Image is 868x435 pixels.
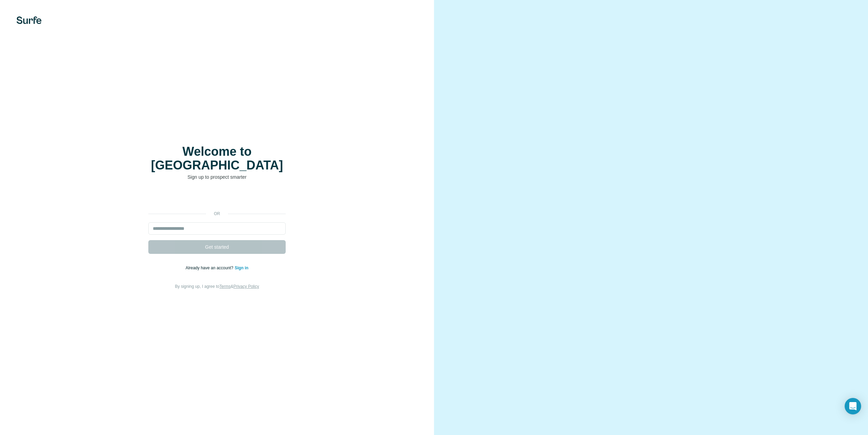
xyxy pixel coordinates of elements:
img: Surfe's logo [16,16,42,24]
span: Already have an account? [186,266,235,270]
a: Privacy Policy [233,284,259,289]
h1: Welcome to [GEOGRAPHIC_DATA] [148,145,286,172]
p: or [206,211,228,217]
a: Terms [219,284,231,289]
p: Sign up to prospect smarter [148,174,286,180]
div: Open Intercom Messenger [845,398,861,414]
iframe: To enrich screen reader interactions, please activate Accessibility in Grammarly extension settings [145,191,289,206]
span: By signing up, I agree to & [175,284,259,289]
a: Sign in [235,266,248,270]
